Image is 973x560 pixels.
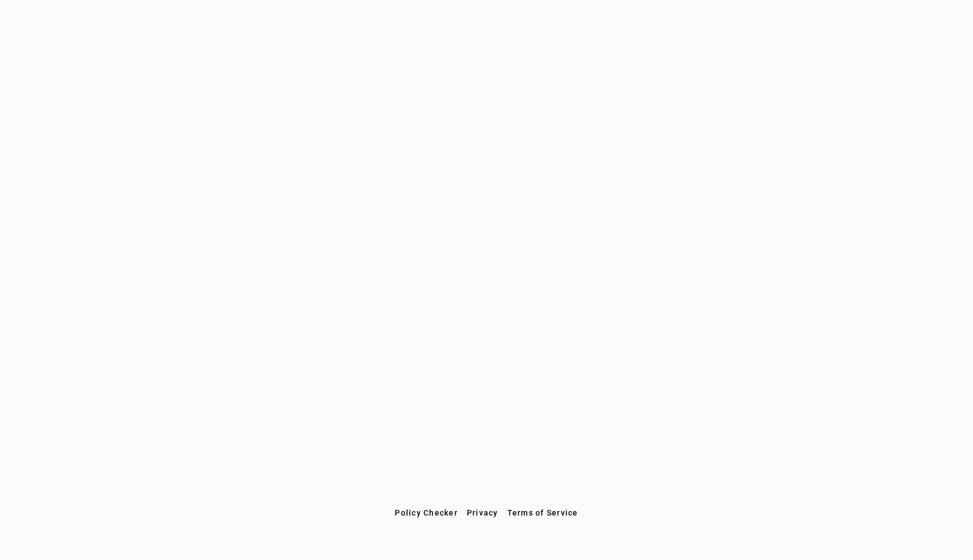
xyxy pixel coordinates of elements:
[390,503,462,523] button: Policy Checker
[503,503,583,523] button: Terms of Service
[507,508,578,517] span: Terms of Service
[462,503,503,523] button: Privacy
[467,508,498,517] span: Privacy
[395,508,458,517] span: Policy Checker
